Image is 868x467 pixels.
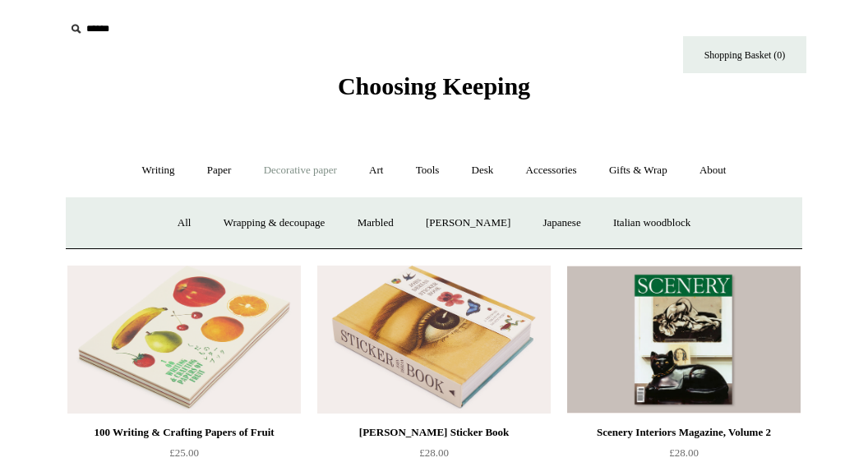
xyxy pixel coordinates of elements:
[169,446,199,459] span: £25.00
[67,266,301,414] a: 100 Writing & Crafting Papers of Fruit 100 Writing & Crafting Papers of Fruit
[457,149,509,192] a: Desk
[249,149,352,192] a: Decorative paper
[354,149,398,192] a: Art
[209,201,340,245] a: Wrapping & decoupage
[567,266,801,414] a: Scenery Interiors Magazine, Volume 2 Scenery Interiors Magazine, Volume 2
[419,446,449,459] span: £28.00
[669,446,699,459] span: £28.00
[571,423,796,442] div: Scenery Interiors Magazine, Volume 2
[528,201,595,245] a: Japanese
[127,149,190,192] a: Writing
[594,149,682,192] a: Gifts & Wrap
[321,423,547,442] div: [PERSON_NAME] Sticker Book
[685,149,741,192] a: About
[343,201,409,245] a: Marbled
[317,266,551,414] img: John Derian Sticker Book
[683,36,806,73] a: Shopping Basket (0)
[67,266,301,414] img: 100 Writing & Crafting Papers of Fruit
[338,72,530,99] span: Choosing Keeping
[511,149,592,192] a: Accessories
[72,423,297,442] div: 100 Writing & Crafting Papers of Fruit
[317,266,551,414] a: John Derian Sticker Book John Derian Sticker Book
[598,201,705,245] a: Italian woodblock
[163,201,206,245] a: All
[567,266,801,414] img: Scenery Interiors Magazine, Volume 2
[338,86,530,97] a: Choosing Keeping
[411,201,525,245] a: [PERSON_NAME]
[192,149,247,192] a: Paper
[401,149,455,192] a: Tools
